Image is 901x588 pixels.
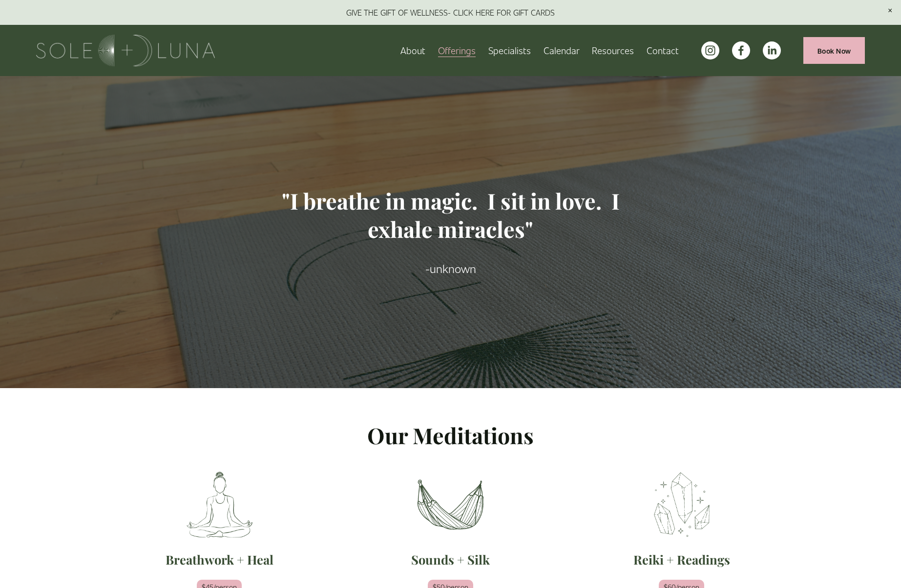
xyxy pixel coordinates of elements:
a: LinkedIn [763,41,781,59]
span: Resources [592,43,634,58]
img: Sole + Luna [36,35,215,66]
p: Our Meditations [109,418,793,453]
h2: Reiki + Readings [571,551,792,568]
a: Book Now [803,37,865,64]
a: instagram-unauth [701,41,719,59]
h2: Sounds + Silk [340,551,561,568]
p: -unknown [280,259,622,277]
h2: Breathwork + Heal [109,551,330,568]
a: facebook-unauth [732,41,750,59]
h2: "I breathe in magic. I sit in love. I exhale miracles" [280,187,622,243]
a: Specialists [488,42,531,59]
a: Contact [647,42,679,59]
a: Calendar [544,42,580,59]
a: folder dropdown [592,42,634,59]
span: Offerings [438,43,476,58]
a: folder dropdown [438,42,476,59]
a: About [400,42,425,59]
